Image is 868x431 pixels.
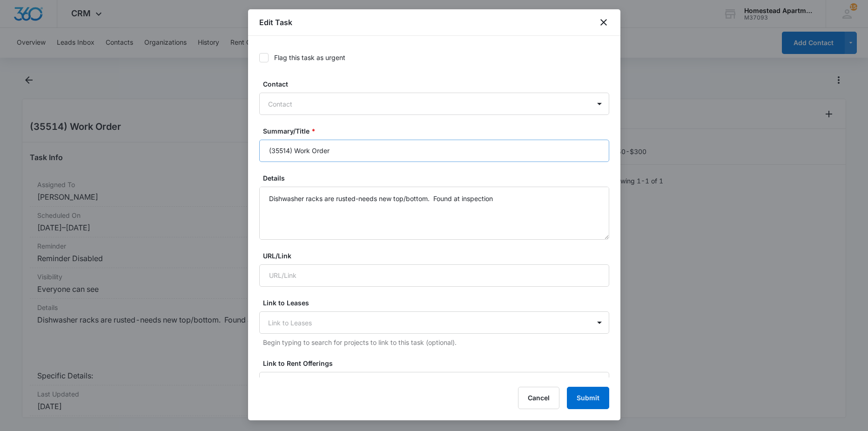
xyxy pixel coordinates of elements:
label: Contact [263,79,613,89]
label: URL/Link [263,251,613,261]
h1: Edit Task [259,17,292,28]
button: close [598,17,609,28]
label: Summary/Title [263,126,613,136]
label: Details [263,173,613,183]
button: Submit [567,387,609,409]
label: Link to Leases [263,298,613,308]
p: Begin typing to search for projects to link to this task (optional). [263,337,609,347]
div: Flag this task as urgent [274,53,345,62]
input: Summary/Title [259,140,609,162]
input: URL/Link [259,264,609,287]
button: Cancel [518,387,559,409]
textarea: Dishwasher racks are rusted-needs new top/bottom. Found at inspection Specific Details: [259,187,609,240]
label: Link to Rent Offerings [263,358,613,368]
